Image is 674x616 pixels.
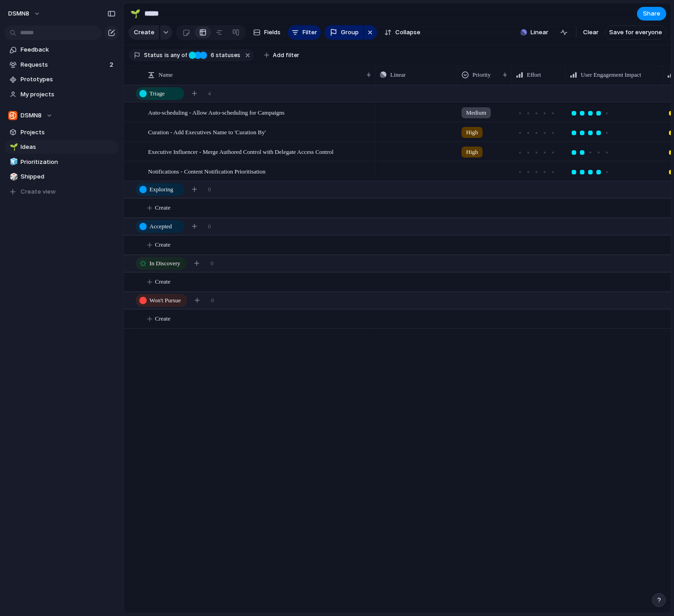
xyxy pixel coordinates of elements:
a: Requests2 [5,58,119,72]
button: Clear [579,25,602,40]
span: Create [155,203,170,212]
span: DSMN8 [8,9,29,18]
span: Shipped [21,172,116,181]
button: Linear [517,26,552,39]
span: Filter [303,28,317,37]
span: Group [341,28,359,37]
a: 🌱Ideas [5,140,119,154]
span: Accepted [149,222,172,231]
a: 🧊Prioritization [5,155,119,169]
div: 🎲 [10,172,16,182]
span: statuses [208,51,240,59]
span: Priority [472,70,491,79]
span: Notifications - Content Notification Prioritisation [148,166,265,176]
span: Clear [583,28,599,37]
span: Requests [21,60,107,69]
span: Create [155,314,170,323]
button: DSMN8 [4,6,45,21]
span: Prioritization [21,158,116,167]
button: Create view [5,185,119,199]
button: 🎲 [8,172,17,181]
span: 0 [211,296,214,305]
span: Name [159,70,173,79]
span: 0 [208,222,211,231]
button: Fields [249,25,284,40]
div: 🧊 [10,157,16,167]
span: My projects [21,90,116,99]
span: Save for everyone [609,28,662,37]
span: Feedback [21,45,116,54]
button: Add filter [259,49,305,62]
button: Group [324,25,363,40]
span: High [466,147,478,157]
span: Prototypes [21,75,116,84]
span: 0 [211,259,214,268]
span: Create view [21,187,56,196]
span: Executive Influencer - Merge Authored Control with Delegate Access Control [148,146,334,157]
span: Curation - Add Executives Name to 'Curation By' [148,126,266,137]
span: Won't Pursue [149,296,181,305]
button: Save for everyone [605,25,666,40]
span: Share [643,9,660,18]
button: Filter [288,25,321,40]
a: 🎲Shipped [5,170,119,184]
span: Fields [264,28,281,37]
a: Prototypes [5,73,119,86]
span: 6 [208,52,216,58]
button: isany of [163,50,189,60]
div: 🌱 [10,142,16,153]
span: 2 [110,60,115,69]
span: Projects [21,128,116,137]
button: 🌱 [128,6,143,21]
span: Add filter [273,51,299,59]
span: Effort [527,70,541,79]
button: Share [637,7,666,21]
a: Feedback [5,43,119,57]
button: DSMN8 [5,109,119,122]
div: 🌱 [130,7,140,20]
span: Ideas [21,142,116,152]
span: High [466,128,478,137]
span: Linear [531,28,548,37]
span: User Engagement Impact [581,70,641,79]
span: Linear [390,70,406,79]
span: DSMN8 [21,111,42,120]
button: 🌱 [8,142,17,152]
span: Auto-scheduling - Allow Auto-scheduling for Campaigns [148,107,285,117]
span: Collapse [395,28,420,37]
span: is [165,51,169,59]
span: Status [144,51,163,59]
span: Triage [149,89,165,98]
span: Create [155,240,170,249]
span: Exploring [149,185,173,194]
span: any of [169,51,187,59]
span: 0 [208,185,211,194]
a: Projects [5,126,119,139]
button: 🧊 [8,158,17,167]
button: Create [128,25,159,40]
button: 6 statuses [188,50,242,60]
span: Medium [466,108,486,117]
a: My projects [5,88,119,101]
button: Collapse [381,25,424,40]
span: Create [155,277,170,286]
span: 4 [208,89,211,98]
span: Create [134,28,154,37]
span: In Discovery [149,259,180,268]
